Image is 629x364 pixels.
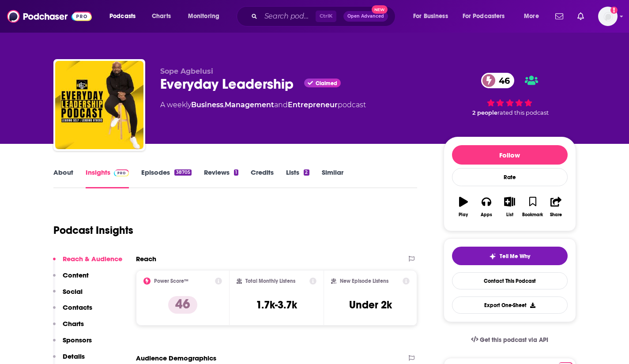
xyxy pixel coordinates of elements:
[498,191,521,223] button: List
[63,319,84,328] p: Charts
[136,354,216,362] h2: Audience Demographics
[152,10,171,23] span: Charts
[480,336,548,344] span: Get this podcast via API
[452,168,568,186] div: Rate
[251,168,274,188] a: Credits
[86,168,129,188] a: InsightsPodchaser Pro
[497,109,549,116] span: rated this podcast
[490,73,514,88] span: 46
[347,14,384,19] span: Open Advanced
[521,191,544,223] button: Bookmark
[174,169,191,176] div: 38705
[475,191,498,223] button: Apps
[316,11,336,22] span: Ctrl K
[598,7,618,26] button: Show profile menu
[452,247,568,265] button: tell me why sparkleTell Me Why
[574,9,588,24] a: Show notifications dropdown
[544,191,567,223] button: Share
[53,336,92,352] button: Sponsors
[444,67,576,122] div: 46 2 peoplerated this podcast
[7,8,92,25] img: Podchaser - Follow, Share and Rate Podcasts
[452,191,475,223] button: Play
[256,298,297,311] h3: 1.7k-3.7k
[55,61,143,149] img: Everyday Leadership
[481,212,492,218] div: Apps
[63,255,122,263] p: Reach & Audience
[154,278,188,284] h2: Power Score™
[160,100,366,110] div: A weekly podcast
[53,303,92,319] button: Contacts
[136,255,156,263] h2: Reach
[472,109,497,116] span: 2 people
[598,7,618,26] img: User Profile
[182,9,231,23] button: open menu
[489,253,496,260] img: tell me why sparkle
[322,168,343,188] a: Similar
[168,296,197,314] p: 46
[598,7,618,26] span: Logged in as yaelbt
[343,11,388,22] button: Open AdvancedNew
[506,212,513,218] div: List
[204,168,238,188] a: Reviews1
[463,10,505,23] span: For Podcasters
[610,7,618,14] svg: Add a profile image
[452,145,568,165] button: Follow
[63,352,85,360] p: Details
[407,9,459,23] button: open menu
[274,101,288,109] span: and
[53,287,83,304] button: Social
[372,5,388,14] span: New
[464,329,556,351] a: Get this podcast via API
[349,298,392,311] h3: Under 2k
[459,212,468,218] div: Play
[53,224,133,237] h1: Podcast Insights
[53,255,122,271] button: Reach & Audience
[63,303,92,311] p: Contacts
[146,9,176,23] a: Charts
[141,168,191,188] a: Episodes38705
[63,336,92,344] p: Sponsors
[109,10,136,23] span: Podcasts
[53,271,89,287] button: Content
[481,73,514,88] a: 46
[225,101,274,109] a: Management
[304,169,309,176] div: 2
[518,9,550,23] button: open menu
[452,296,568,314] button: Export One-Sheet
[63,287,83,296] p: Social
[245,278,295,284] h2: Total Monthly Listens
[413,10,448,23] span: For Business
[316,81,337,86] span: Claimed
[188,10,219,23] span: Monitoring
[288,101,338,109] a: Entrepreneur
[160,67,213,75] span: Sope Agbelusi
[223,101,225,109] span: ,
[191,101,223,109] a: Business
[522,212,543,218] div: Bookmark
[340,278,388,284] h2: New Episode Listens
[53,168,73,188] a: About
[452,272,568,289] a: Contact This Podcast
[552,9,567,24] a: Show notifications dropdown
[245,6,404,26] div: Search podcasts, credits, & more...
[103,9,147,23] button: open menu
[550,212,562,218] div: Share
[524,10,539,23] span: More
[286,168,309,188] a: Lists2
[53,319,84,336] button: Charts
[63,271,89,279] p: Content
[234,169,238,176] div: 1
[114,169,129,176] img: Podchaser Pro
[457,9,518,23] button: open menu
[500,253,530,260] span: Tell Me Why
[261,9,316,23] input: Search podcasts, credits, & more...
